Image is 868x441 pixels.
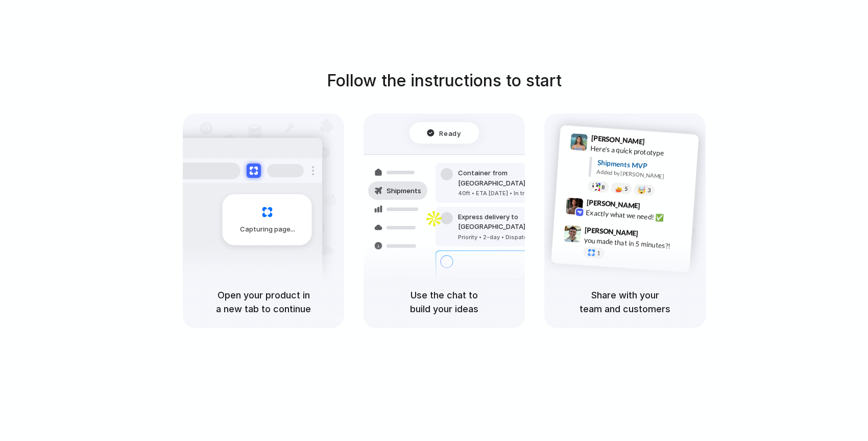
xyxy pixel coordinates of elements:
span: Capturing page [240,224,297,235]
div: 40ft • ETA [DATE] • In transit [458,189,568,198]
div: Here's a quick prototype [590,143,692,160]
span: [PERSON_NAME] [586,197,640,212]
div: Express delivery to [GEOGRAPHIC_DATA] [458,212,568,232]
span: 9:47 AM [641,229,662,242]
div: Container from [GEOGRAPHIC_DATA] [458,168,568,188]
span: 5 [624,186,628,192]
h5: Use the chat to build your ideas [376,288,513,316]
span: [PERSON_NAME] [585,224,639,239]
h1: Follow the instructions to start [327,68,562,93]
span: 8 [601,184,605,190]
span: Ready [440,128,461,138]
span: 1 [597,250,600,256]
div: Added by [PERSON_NAME] [596,168,690,182]
div: you made that in 5 minutes?! [584,235,686,252]
div: Exactly what we need! ✅ [586,207,688,225]
span: Shipments [387,186,421,196]
h5: Open your product in a new tab to continue [195,288,332,316]
h5: Share with your team and customers [557,288,693,316]
span: 9:42 AM [643,202,664,214]
div: 🤯 [638,187,646,194]
span: 9:41 AM [648,137,669,150]
div: Shipments MVP [597,157,691,174]
span: [PERSON_NAME] [591,132,645,147]
span: 3 [647,188,651,193]
div: Priority • 2-day • Dispatched [458,233,568,242]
